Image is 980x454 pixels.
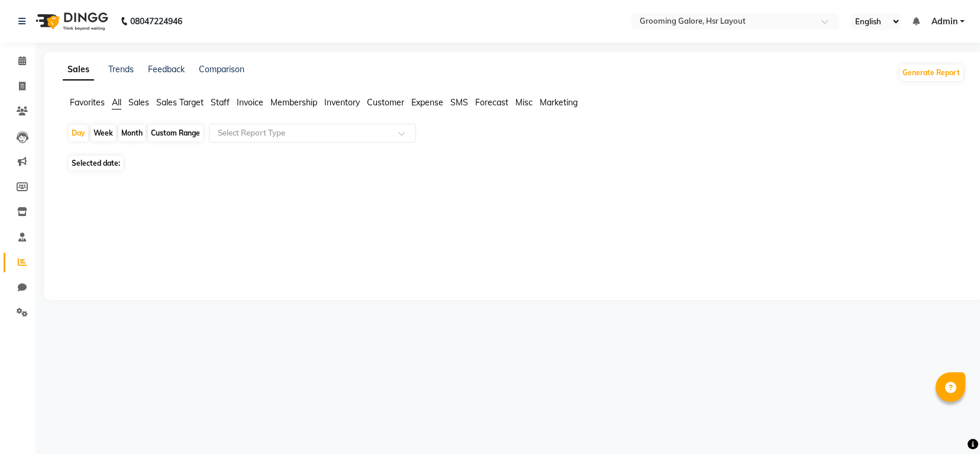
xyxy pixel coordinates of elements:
span: Customer [367,97,404,108]
div: Month [118,125,146,141]
span: Misc [515,97,533,108]
span: Inventory [324,97,360,108]
span: Admin [931,15,958,28]
div: Custom Range [148,125,203,141]
a: Trends [108,64,134,75]
span: Staff [211,97,230,108]
span: Sales Target [156,97,204,108]
a: Feedback [148,64,185,75]
button: Generate Report [900,65,963,81]
span: Selected date: [69,156,123,170]
span: Favorites [70,97,105,108]
div: Week [91,125,116,141]
span: SMS [450,97,468,108]
img: logo [30,5,111,38]
b: 08047224946 [130,5,182,38]
span: Forecast [475,97,508,108]
span: Membership [270,97,317,108]
div: Day [69,125,88,141]
span: Invoice [237,97,263,108]
a: Comparison [199,64,244,75]
span: Expense [411,97,443,108]
span: Marketing [540,97,578,108]
span: All [112,97,121,108]
span: Sales [128,97,149,108]
a: Sales [63,59,94,81]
